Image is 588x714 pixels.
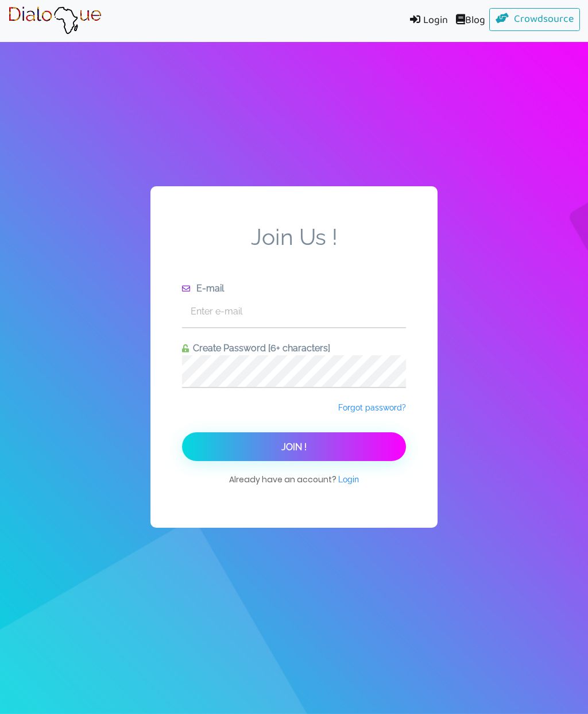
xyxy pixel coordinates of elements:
input: Enter e-mail [182,295,406,327]
a: Crowdsource [489,8,581,31]
a: Login [338,474,359,485]
span: Forgot password? [338,403,406,412]
img: Brand [8,6,102,35]
span: Already have an account? [229,473,359,497]
span: Create Password [6+ characters] [189,343,330,354]
a: Forgot password? [338,402,406,413]
a: Blog [452,8,489,34]
span: Join ! [281,442,307,452]
span: Join Us ! [182,224,406,282]
a: Login [401,8,452,34]
span: Login [338,475,359,484]
button: Join ! [182,432,406,461]
span: E-mail [192,283,224,294]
